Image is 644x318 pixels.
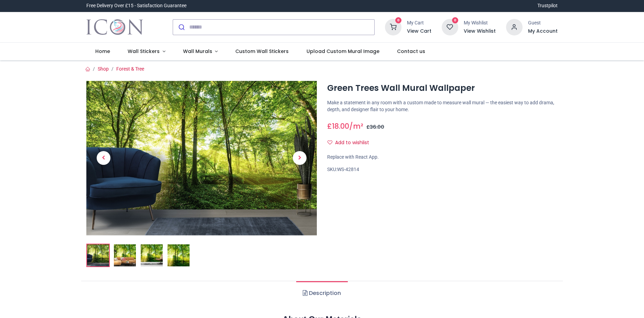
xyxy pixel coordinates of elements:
a: Trustpilot [537,2,558,9]
img: WS-42814-03 [141,244,163,266]
div: My Cart [407,20,431,26]
sup: 0 [452,17,459,24]
span: £ [327,121,349,131]
div: My Wishlist [464,20,496,26]
span: Next [293,151,307,165]
span: Custom Wall Stickers [235,48,289,55]
button: Submit [173,20,189,35]
a: View Cart [407,28,431,35]
a: Wall Murals [174,43,227,61]
a: Next [282,104,317,212]
i: Add to wishlist [328,140,332,145]
div: Free Delivery Over £15 - Satisfaction Guarantee [86,2,186,9]
span: Home [95,48,110,55]
span: Wall Murals [183,48,212,55]
a: 0 [442,24,458,29]
span: /m² [349,121,363,131]
a: Logo of Icon Wall Stickers [86,18,143,37]
h1: Green Trees Wall Mural Wallpaper [327,82,558,94]
span: Upload Custom Mural Image [307,48,379,55]
img: WS-42814-02 [114,244,136,266]
span: Contact us [397,48,425,55]
a: Wall Stickers [119,43,174,61]
div: SKU: [327,166,558,173]
sup: 0 [395,17,402,24]
p: Make a statement in any room with a custom made to measure wall mural — the easiest way to add dr... [327,99,558,113]
span: £ [366,124,384,130]
a: Previous [86,104,121,212]
img: Green Trees Wall Mural Wallpaper [86,81,317,235]
a: Forest & Tree [116,66,144,72]
a: Shop [98,66,109,72]
img: WS-42814-04 [168,244,190,266]
img: Green Trees Wall Mural Wallpaper [87,244,109,266]
div: Guest [528,20,558,26]
span: WS-42814 [337,167,359,172]
span: 36.00 [370,124,384,130]
a: View Wishlist [464,28,496,35]
span: Previous [97,151,110,165]
a: Description [296,281,347,305]
a: My Account [528,28,558,35]
a: 0 [385,24,401,29]
div: Replace with React App. [327,154,558,161]
span: Wall Stickers [128,48,160,55]
img: Icon Wall Stickers [86,18,143,37]
button: Add to wishlistAdd to wishlist [327,137,375,149]
span: 18.00 [332,121,349,131]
